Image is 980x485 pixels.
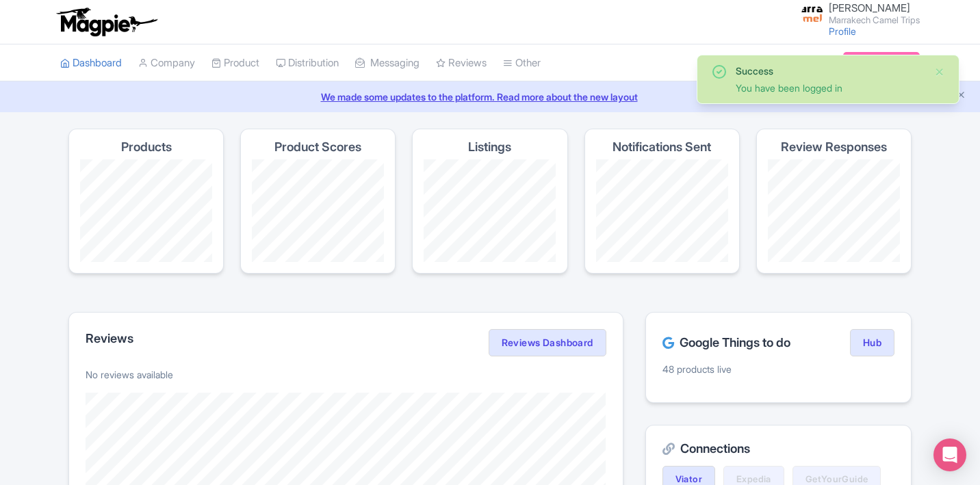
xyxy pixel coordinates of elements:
[86,332,133,345] h2: Reviews
[956,88,966,104] button: Close announcement
[503,44,541,82] a: Other
[662,336,790,350] h2: Google Things to do
[829,16,920,25] small: Marrakech Camel Trips
[489,329,606,356] a: Reviews Dashboard
[843,52,920,73] a: Subscription
[934,64,945,80] button: Close
[276,44,339,82] a: Distribution
[8,90,972,104] a: We made some updates to the platform. Read more about the new layout
[86,367,606,382] p: No reviews available
[801,3,823,25] img: skpecjwo0uind1udobp4.png
[933,438,966,471] div: Open Intercom Messenger
[781,140,887,154] h4: Review Responses
[736,81,923,95] div: You have been logged in
[60,44,122,82] a: Dashboard
[793,3,920,25] a: [PERSON_NAME] Marrakech Camel Trips
[829,25,856,37] a: Profile
[274,140,361,154] h4: Product Scores
[436,44,487,82] a: Reviews
[468,140,511,154] h4: Listings
[662,442,894,456] h2: Connections
[829,1,910,14] span: [PERSON_NAME]
[138,44,195,82] a: Company
[53,7,159,37] img: logo-ab69f6fb50320c5b225c76a69d11143b.png
[355,44,420,82] a: Messaging
[121,140,172,154] h4: Products
[850,329,894,356] a: Hub
[211,44,259,82] a: Product
[612,140,711,154] h4: Notifications Sent
[736,64,923,78] div: Success
[662,362,894,376] p: 48 products live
